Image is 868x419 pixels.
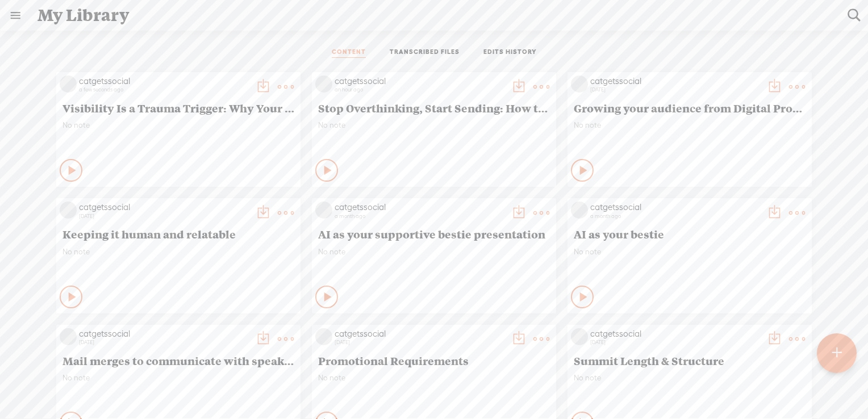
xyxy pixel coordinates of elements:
span: AI as your bestie [574,227,806,241]
div: a month ago [590,213,761,220]
span: No note [574,247,806,257]
span: No note [574,373,806,383]
span: Keeping it human and relatable [62,227,294,241]
div: catgetssocial [335,328,505,340]
img: videoLoading.png [315,328,332,345]
span: No note [62,373,294,383]
a: TRANSCRIBED FILES [390,48,460,58]
span: Growing your audience from Digital Products [574,101,806,115]
img: videoLoading.png [60,202,77,219]
img: videoLoading.png [571,328,588,345]
div: catgetssocial [590,202,761,213]
img: videoLoading.png [60,328,77,345]
div: catgetssocial [335,76,505,87]
div: [DATE] [590,86,761,93]
img: videoLoading.png [60,76,77,93]
div: catgetssocial [590,76,761,87]
span: Summit Length & Structure [574,354,806,367]
div: catgetssocial [335,202,505,213]
div: [DATE] [335,339,505,346]
div: an hour ago [335,86,505,93]
span: No note [318,120,550,130]
div: a month ago [335,213,505,220]
span: No note [318,247,550,257]
img: videoLoading.png [315,202,332,219]
div: My Library [30,1,840,30]
span: No note [62,120,294,130]
div: [DATE] [79,213,249,220]
span: Visibility Is a Trauma Trigger: Why Your Inner Narc Keeps You From Converting Clients (and How to... [62,101,294,115]
span: Promotional Requirements [318,354,550,367]
img: videoLoading.png [571,202,588,219]
span: No note [574,120,806,130]
div: catgetssocial [79,76,249,87]
span: Mail merges to communicate with speakers [62,354,294,367]
span: No note [318,373,550,383]
img: videoLoading.png [571,76,588,93]
span: AI as your supportive bestie presentation [318,227,550,241]
div: catgetssocial [590,328,761,340]
div: [DATE] [79,339,249,346]
div: catgetssocial [79,328,249,340]
div: catgetssocial [79,202,249,213]
div: [DATE] [590,339,761,346]
a: EDITS HISTORY [483,48,537,58]
span: Stop Overthinking, Start Sending: How to Start (or Restart) an Email List - [PERSON_NAME] [318,101,550,115]
a: CONTENT [332,48,366,58]
span: No note [62,247,294,257]
div: a few seconds ago [79,86,249,93]
img: videoLoading.png [315,76,332,93]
